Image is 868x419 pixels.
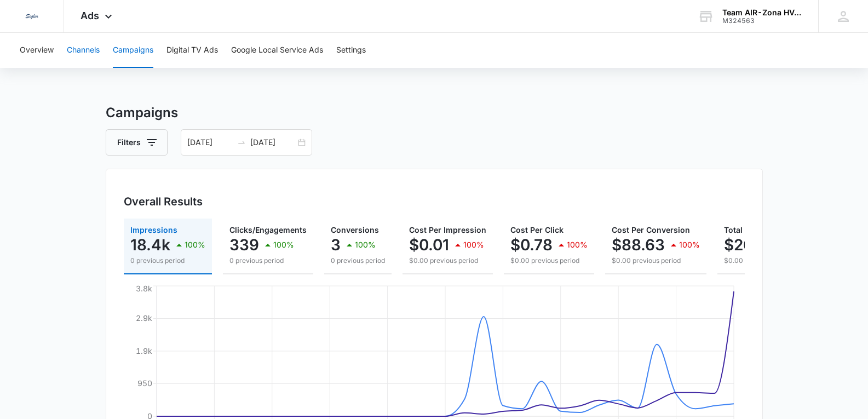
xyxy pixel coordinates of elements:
p: $0.78 [510,236,553,254]
p: $0.00 previous period [510,256,588,266]
button: Overview [20,33,54,68]
span: to [237,138,246,147]
div: account name [722,8,802,17]
tspan: 1.9k [136,346,152,355]
p: $265.90 [724,236,786,254]
span: Ads [81,10,99,21]
h3: Overall Results [124,193,203,210]
button: Filters [106,129,168,156]
span: Cost Per Conversion [612,225,690,234]
p: 18.4k [130,236,170,254]
button: Channels [67,33,100,68]
p: 100% [185,241,205,249]
p: 100% [273,241,294,249]
span: Cost Per Impression [409,225,486,234]
tspan: 950 [137,378,152,388]
button: Campaigns [113,33,153,68]
button: Google Local Service Ads [231,33,323,68]
p: $88.63 [612,236,665,254]
tspan: 3.8k [136,284,152,293]
p: 3 [331,236,341,254]
p: $0.00 previous period [724,256,821,266]
p: $0.00 previous period [409,256,486,266]
div: account id [722,17,802,25]
input: Start date [187,136,233,148]
h3: Campaigns [106,103,763,123]
p: 100% [679,241,700,249]
button: Digital TV Ads [166,33,218,68]
span: swap-right [237,138,246,147]
p: $0.00 previous period [612,256,700,266]
button: Settings [336,33,366,68]
span: Total Spend [724,225,769,234]
input: End date [250,136,296,148]
img: Sigler Corporate [22,7,42,26]
p: $0.01 [409,236,449,254]
span: Impressions [130,225,177,234]
p: 0 previous period [130,256,205,266]
span: Conversions [331,225,379,234]
p: 100% [567,241,588,249]
p: 0 previous period [229,256,307,266]
p: 100% [463,241,484,249]
span: Cost Per Click [510,225,564,234]
tspan: 2.9k [136,313,152,323]
p: 0 previous period [331,256,385,266]
span: Clicks/Engagements [229,225,307,234]
p: 100% [355,241,376,249]
p: 339 [229,236,259,254]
